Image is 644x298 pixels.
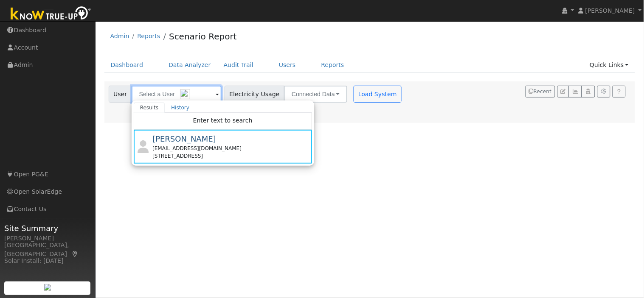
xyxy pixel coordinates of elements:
div: [EMAIL_ADDRESS][DOMAIN_NAME] [152,145,310,152]
button: Multi-Series Graph [569,86,582,97]
a: Users [273,57,302,73]
button: Edit User [557,86,569,97]
img: npw-badge-icon-locked.svg [180,89,190,99]
a: History [165,103,196,113]
a: Results [134,103,165,113]
a: Help Link [613,86,626,97]
a: Scenario Report [169,31,237,42]
a: Data Analyzer [162,57,217,73]
div: [PERSON_NAME] [4,234,91,243]
button: Settings [597,86,610,97]
span: Enter text to search [193,117,253,124]
img: Know True-Up [6,5,96,24]
div: [STREET_ADDRESS] [152,152,310,160]
span: Electricity Usage [225,86,284,103]
a: Quick Links [583,57,635,73]
a: Reports [315,57,351,73]
div: Solar Install: [DATE] [4,256,91,265]
span: Site Summary [4,223,91,234]
span: [PERSON_NAME] [152,134,216,143]
button: Recent [526,86,555,97]
a: Map [71,251,79,257]
span: User [109,86,132,103]
a: Audit Trail [217,57,260,73]
img: retrieve [44,284,51,291]
input: Select a User [132,86,222,103]
span: [PERSON_NAME] [585,7,635,14]
button: Connected Data [284,86,347,103]
a: Dashboard [104,57,150,73]
button: Login As [582,86,595,97]
button: Load System [354,86,402,103]
div: [GEOGRAPHIC_DATA], [GEOGRAPHIC_DATA] [4,241,91,259]
a: Reports [137,33,160,39]
a: Admin [110,33,129,39]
